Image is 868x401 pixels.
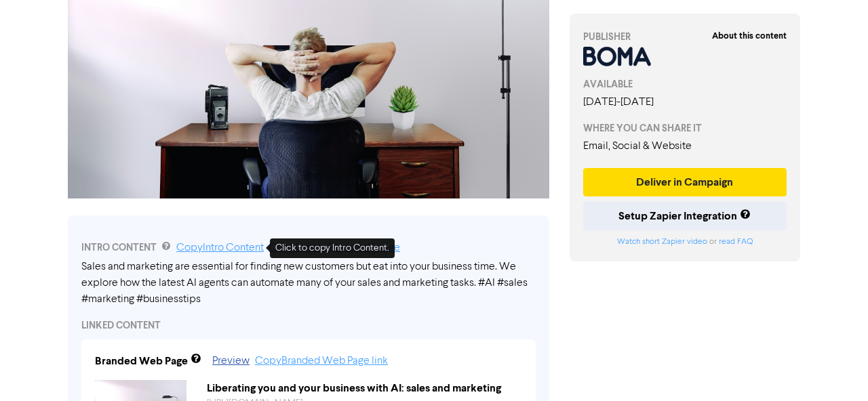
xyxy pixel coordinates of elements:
[81,318,536,333] div: LINKED CONTENT
[270,238,395,258] div: Click to copy Intro Content.
[712,30,787,41] strong: About this content
[95,353,188,369] div: Branded Web Page
[81,259,536,308] div: Sales and marketing are essential for finding new customers but eat into your business time. We e...
[81,240,536,256] div: INTRO CONTENT
[617,238,707,246] a: Watch short Zapier video
[800,336,868,401] iframe: Chat Widget
[583,236,787,248] div: or
[583,121,787,135] div: WHERE YOU CAN SHARE IT
[176,242,264,253] a: Copy Intro Content
[719,238,753,246] a: read FAQ
[583,138,787,154] div: Email, Social & Website
[583,94,787,110] div: [DATE] - [DATE]
[583,30,787,44] div: PUBLISHER
[255,356,388,366] a: Copy Branded Web Page link
[197,380,532,396] div: Liberating you and your business with AI: sales and marketing
[583,202,787,230] button: Setup Zapier Integration
[583,168,787,196] button: Deliver in Campaign
[583,77,787,91] div: AVAILABLE
[212,356,250,366] a: Preview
